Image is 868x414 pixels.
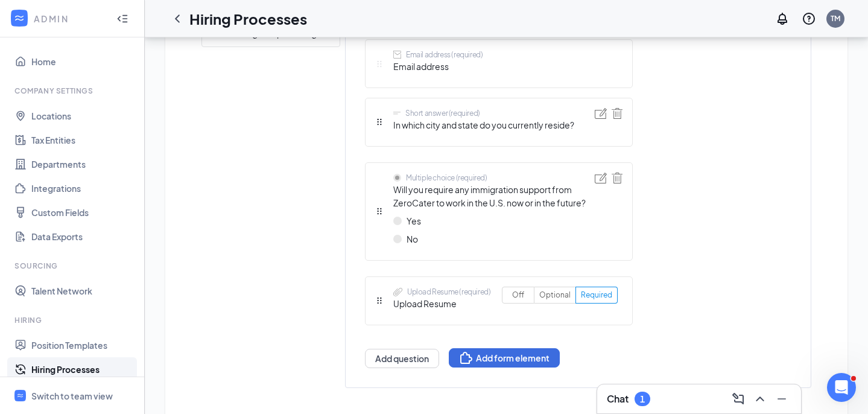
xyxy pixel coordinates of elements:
a: Tax Entities [31,128,135,152]
button: Minimize [772,389,791,409]
div: Multiple choice (required) [406,173,487,183]
div: Sourcing [14,261,132,271]
svg: Minimize [775,392,789,406]
span: Yes [407,214,421,228]
svg: ChevronUp [753,392,767,406]
span: Email address [393,60,483,73]
h3: Chat [607,392,629,406]
a: Integrations [31,176,135,200]
button: PuzzleAdd form element [449,348,560,368]
span: Upload Resume [393,297,490,310]
button: ChevronUp [750,389,770,409]
svg: ChevronLeft [170,11,185,26]
svg: WorkstreamLogo [16,392,24,400]
a: Talent Network [31,279,135,303]
span: In which city and state do you currently reside? [393,118,574,132]
svg: Collapse [116,13,128,25]
div: Upload Resume (required) [407,287,490,297]
a: Data Exports [31,225,135,249]
svg: Drag [375,296,384,305]
a: Custom Fields [31,200,135,225]
svg: Notifications [775,11,790,26]
div: Email address (required) [406,49,483,60]
div: Short answer (required) [405,108,480,118]
svg: WorkstreamLogo [13,12,25,24]
a: Home [31,49,135,74]
a: Hiring Processes [31,357,135,381]
svg: ComposeMessage [731,392,746,406]
a: Position Templates [31,333,135,357]
a: Departments [31,152,135,176]
span: Off [512,290,524,299]
div: TM [831,13,840,24]
span: Will you require any immigration support from ZeroCater to work in the U.S. now or in the future? [393,183,595,209]
svg: Drag [375,118,384,126]
div: ADMIN [34,13,106,25]
span: Required [581,290,612,299]
svg: Drag [375,207,384,215]
svg: Puzzle [459,351,474,365]
h1: Hiring Processes [189,8,307,29]
svg: Drag [375,60,384,68]
a: Locations [31,104,135,128]
div: 1 [640,394,645,404]
div: Switch to team view [31,390,113,402]
div: Company Settings [14,86,132,96]
iframe: Intercom live chat [827,373,856,402]
div: Hiring [14,315,132,325]
button: ComposeMessage [729,389,748,409]
span: Optional [539,290,571,299]
span: No [407,232,418,246]
svg: QuestionInfo [802,11,816,26]
button: Add question [365,349,439,368]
